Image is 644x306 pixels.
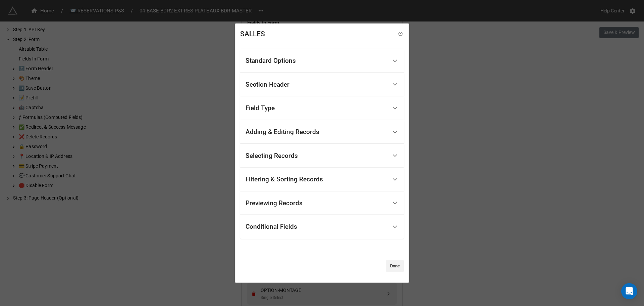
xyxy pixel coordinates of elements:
div: Selecting Records [246,152,298,159]
div: Standard Options [240,49,404,73]
div: Section Header [246,81,289,88]
div: Section Header [240,73,404,96]
div: Previewing Records [240,191,404,215]
div: Filtering & Sorting Records [240,168,404,191]
div: Open Intercom Messenger [621,283,637,299]
div: Previewing Records [246,200,303,207]
div: Filtering & Sorting Records [246,176,323,183]
div: Field Type [246,105,275,112]
a: Done [386,260,404,272]
div: Conditional Fields [240,215,404,239]
div: Adding & Editing Records [246,129,319,135]
div: Adding & Editing Records [240,120,404,144]
div: Field Type [240,96,404,120]
div: Conditional Fields [246,223,297,230]
div: SALLES [240,29,265,39]
div: Standard Options [246,57,296,64]
div: Selecting Records [240,144,404,168]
